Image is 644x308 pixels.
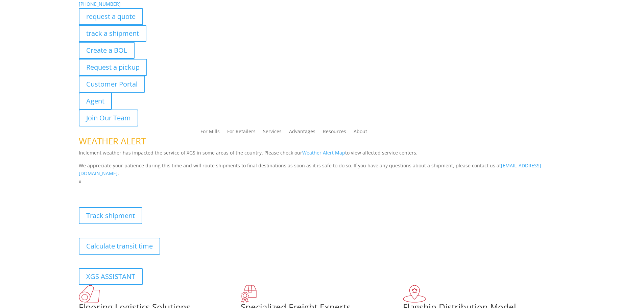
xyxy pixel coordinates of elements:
a: For Retailers [227,129,256,137]
a: [PHONE_NUMBER] [79,1,121,7]
a: Join Our Team [79,110,138,126]
img: xgs-icon-total-supply-chain-intelligence-red [79,285,100,303]
a: Request a pickup [79,59,147,76]
span: WEATHER ALERT [79,135,146,147]
a: XGS ASSISTANT [79,268,143,285]
a: Customer Portal [79,76,145,93]
a: track a shipment [79,25,146,42]
a: For Mills [200,129,220,137]
p: Inclement weather has impacted the service of XGS in some areas of the country. Please check our ... [79,149,566,162]
a: Advantages [289,129,315,137]
a: Calculate transit time [79,238,160,255]
a: Agent [79,93,112,110]
a: Resources [323,129,346,137]
img: xgs-icon-focused-on-flooring-red [241,285,257,303]
a: Track shipment [79,207,142,224]
a: request a quote [79,8,143,25]
p: We appreciate your patience during this time and will route shipments to final destinations as so... [79,162,566,178]
b: Visibility, transparency, and control for your entire supply chain. [79,187,230,193]
img: xgs-icon-flagship-distribution-model-red [403,285,426,303]
a: Create a BOL [79,42,135,59]
a: About [354,129,367,137]
p: x [79,177,566,186]
a: Weather Alert Map [302,149,345,156]
a: Services [263,129,282,137]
